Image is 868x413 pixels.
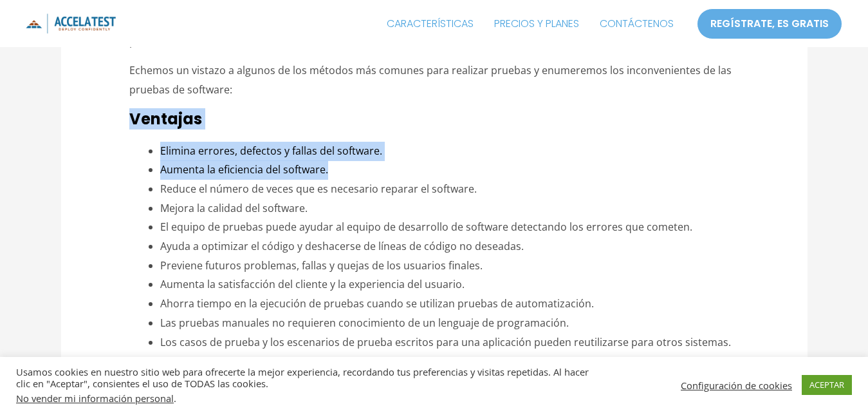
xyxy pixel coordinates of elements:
a: ACEPTAR [802,375,852,395]
font: Mejora la calidad del software. [160,201,308,215]
font: El equipo de pruebas puede ayudar al equipo de desarrollo de software detectando los errores que ... [160,220,692,234]
font: Echemos un vistazo a algunos de los métodos más comunes para realizar pruebas y enumeremos los in... [129,63,732,97]
a: CARACTERÍSTICAS [376,8,484,40]
font: Las pruebas manuales no requieren conocimiento de un lenguaje de programación. [160,316,569,330]
nav: Navegación del sitio [376,8,684,40]
font: No vender mi información personal [16,392,174,405]
font: Los casos de prueba y los escenarios de prueba escritos para una aplicación pueden reutilizarse p... [160,335,731,349]
font: Reduce el número de veces que es necesario reparar el software. [160,182,477,196]
font: Ahorra tiempo en la ejecución de pruebas cuando se utilizan pruebas de automatización. [160,296,594,311]
font: Aumenta la eficiencia del software. [160,162,328,177]
font: CONTÁCTENOS [600,16,674,31]
font: ACEPTAR [809,379,844,390]
a: Configuración de cookies [681,379,792,391]
font: Ventajas [129,108,202,130]
font: Previene futuros problemas, fallas y quejas de los usuarios finales. [160,258,483,273]
a: REGÍSTRATE, ES GRATIS [697,8,842,39]
a: PRECIOS Y PLANES [484,8,589,40]
a: CONTÁCTENOS [589,8,684,40]
font: Elimina errores, defectos y fallas del software. [160,144,382,158]
font: CARACTERÍSTICAS [387,16,474,31]
font: Usamos cookies en nuestro sitio web para ofrecerte la mejor experiencia, recordando tus preferenc... [16,365,589,390]
font: Ayuda a optimizar el código y deshacerse de líneas de código no deseadas. [160,239,524,253]
img: icono [26,14,116,34]
font: Aumenta la satisfacción del cliente y la experiencia del usuario. [160,277,465,291]
font: . [174,392,176,405]
font: REGÍSTRATE, ES GRATIS [710,16,829,31]
font: Configuración de cookies [681,379,792,392]
font: PRECIOS Y PLANES [494,16,579,31]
